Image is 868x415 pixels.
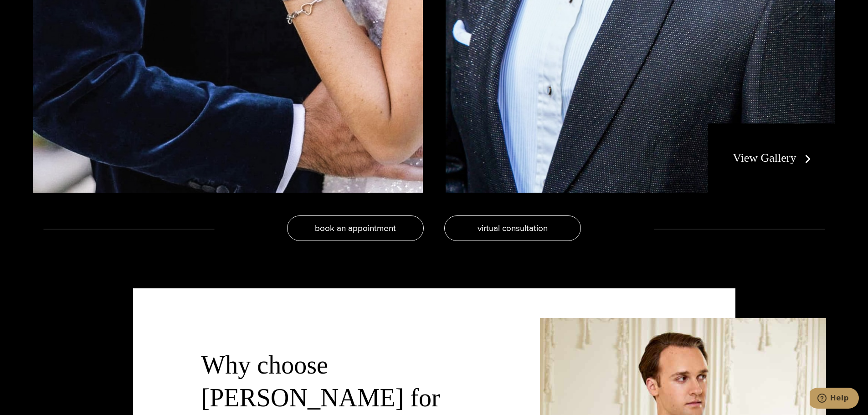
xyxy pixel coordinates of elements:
a: View Gallery [733,151,814,164]
span: book an appointment [315,221,396,235]
a: book an appointment [287,215,424,241]
iframe: Opens a widget where you can chat to one of our agents [810,388,859,410]
span: virtual consultation [478,221,548,235]
a: virtual consultation [444,215,581,241]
